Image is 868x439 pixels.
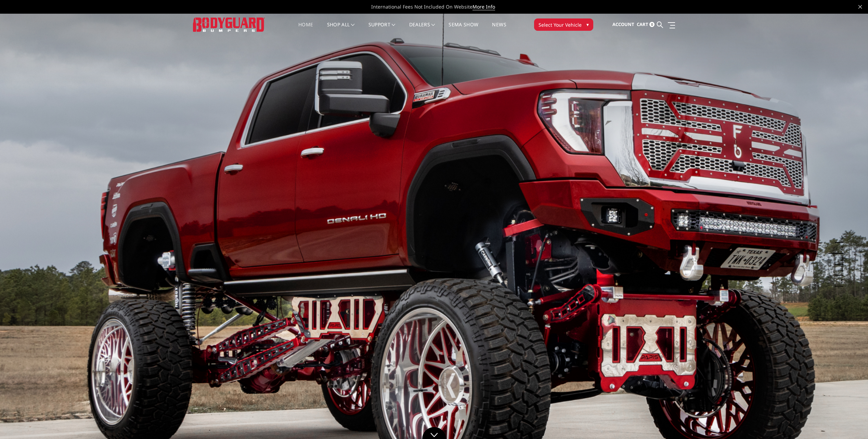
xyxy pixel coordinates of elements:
a: Dealers [409,22,435,36]
button: 1 of 5 [837,232,843,243]
span: 0 [649,22,655,27]
button: Select Your Vehicle [534,18,593,31]
span: Select Your Vehicle [539,21,582,28]
span: Cart [637,21,648,27]
button: 5 of 5 [837,276,843,287]
img: BODYGUARD BUMPERS [193,17,265,31]
a: Click to Down [422,427,446,439]
button: 2 of 5 [837,243,843,254]
span: ▾ [586,21,589,28]
a: Home [298,22,313,36]
span: Account [612,21,634,27]
a: SEMA Show [449,22,478,36]
a: Cart 0 [637,15,655,34]
a: shop all [327,22,355,36]
button: 4 of 5 [837,265,843,276]
a: More Info [472,3,495,10]
a: News [492,22,506,36]
a: Account [612,15,634,34]
button: 3 of 5 [837,254,843,265]
a: Support [368,22,396,36]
